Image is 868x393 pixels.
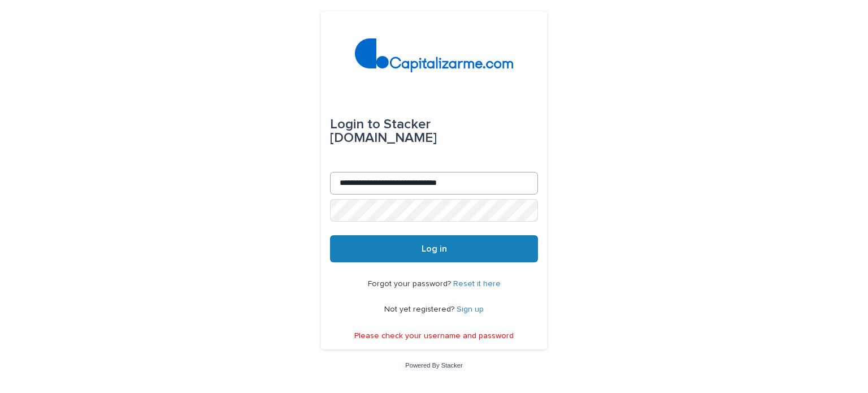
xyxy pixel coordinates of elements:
span: Login to [330,118,380,131]
a: Sign up [457,305,484,313]
a: Powered By Stacker [405,362,462,369]
button: Log in [330,235,538,262]
a: Reset it here [453,280,501,288]
span: Not yet registered? [384,305,457,313]
span: Log in [422,244,447,253]
div: Stacker [DOMAIN_NAME] [330,109,538,154]
img: 4arMvv9wSvmHTHbXwTim [355,38,514,72]
span: Forgot your password? [368,280,453,288]
p: Please check your username and password [354,331,514,341]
